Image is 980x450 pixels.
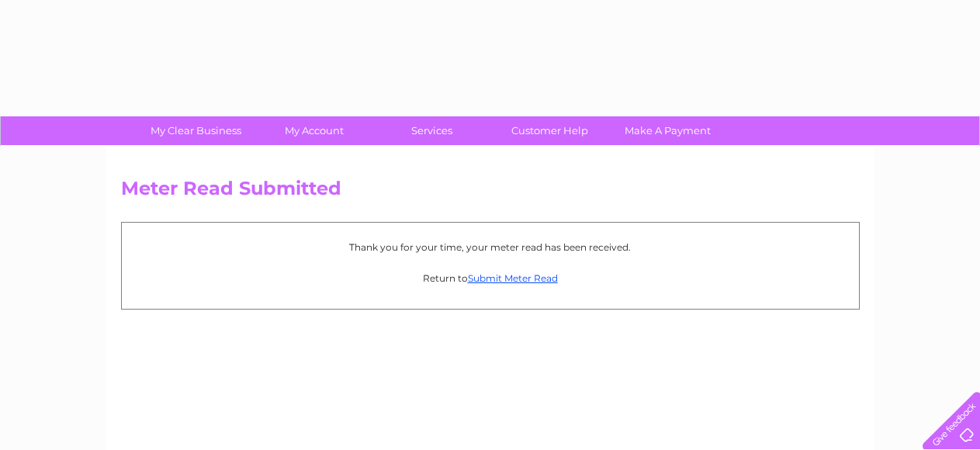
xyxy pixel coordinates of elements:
a: My Clear Business [132,116,260,145]
a: Submit Meter Read [468,272,558,284]
a: Customer Help [486,116,614,145]
p: Return to [130,271,851,286]
p: Thank you for your time, your meter read has been received. [130,240,851,254]
a: Services [368,116,496,145]
a: Make A Payment [604,116,732,145]
h2: Meter Read Submitted [121,178,860,207]
a: My Account [250,116,378,145]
